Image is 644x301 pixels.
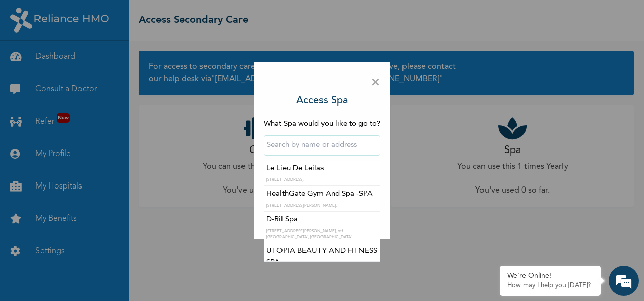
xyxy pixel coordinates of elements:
p: [STREET_ADDRESS]. [266,177,378,183]
p: [STREET_ADDRESS][PERSON_NAME], off [GEOGRAPHIC_DATA], [GEOGRAPHIC_DATA] [266,228,378,240]
p: Le Lieu De Leilas [266,163,378,175]
span: What Spa would you like to go to? [264,120,380,128]
span: Conversation [5,267,99,274]
div: FAQs [99,249,193,281]
p: [STREET_ADDRESS][PERSON_NAME]. [266,203,378,209]
span: × [371,72,380,93]
h3: Access Spa [296,93,348,108]
span: We're online! [59,96,140,199]
textarea: Type your message and hit 'Enter' [5,214,193,249]
p: HealthGate Gym And Spa -SPA [266,189,378,200]
p: D-Ril Spa [266,214,378,226]
img: d_794563401_company_1708531726252_794563401 [19,51,41,76]
p: UTOPIA BEAUTY AND FITNESS SPA [266,246,378,269]
div: Minimize live chat window [166,5,190,29]
div: We're Online! [507,272,593,280]
input: Search by name or address [264,135,380,156]
p: How may I help you today? [507,282,593,290]
div: Chat with us now [53,57,170,70]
